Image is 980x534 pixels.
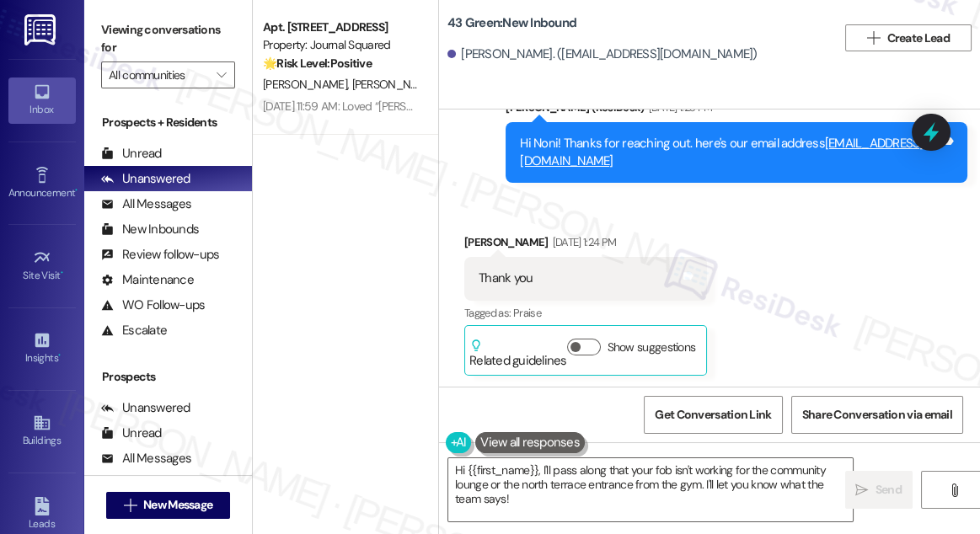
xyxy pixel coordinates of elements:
div: Hi Noni! Thanks for reaching out. here's our email address [520,135,940,171]
strong: 🌟 Risk Level: Positive [263,56,372,71]
div: All Messages [101,195,191,213]
button: Create Lead [845,24,972,51]
a: Site Visit • [8,243,76,289]
span: Send [876,481,902,499]
span: Praise [513,306,541,320]
div: Tagged as: [464,301,707,325]
div: Unanswered [101,170,190,188]
span: • [61,267,63,279]
div: All Messages [101,450,191,467]
div: [DATE] 1:24 PM [549,233,617,251]
span: [PERSON_NAME] Min [352,77,457,92]
i:  [867,31,880,45]
div: Unread [101,425,162,442]
label: Show suggestions [608,339,696,356]
i:  [948,483,961,497]
img: ResiDesk Logo [24,14,59,45]
button: New Message [106,492,231,519]
div: Related guidelines [469,339,567,370]
div: Prospects [84,368,252,386]
button: Get Conversation Link [644,396,782,434]
div: Prospects + Residents [84,114,252,131]
a: [EMAIL_ADDRESS][DOMAIN_NAME] [520,135,923,169]
div: Property: Journal Squared [263,36,419,54]
div: Review follow-ups [101,246,219,264]
span: Get Conversation Link [655,406,771,424]
button: Send [845,471,913,509]
a: Insights • [8,326,76,371]
a: Inbox [8,77,76,123]
b: 43 Green: New Inbound [447,14,576,32]
div: Escalate [101,322,167,339]
div: Maintenance [101,271,194,289]
i:  [855,483,868,497]
span: • [75,184,78,196]
div: New Inbounds [101,221,199,238]
div: Apt. [STREET_ADDRESS] [263,19,419,36]
span: Share Conversation via email [802,406,952,424]
span: Create Lead [887,29,950,47]
span: [PERSON_NAME] [263,77,352,92]
div: [PERSON_NAME] [464,233,707,257]
div: Unanswered [101,399,190,417]
a: Buildings [8,409,76,454]
div: [PERSON_NAME]. ([EMAIL_ADDRESS][DOMAIN_NAME]) [447,45,758,63]
textarea: Hi {{first_name}}, I'll pass along that your fob isn't working for the community lounge or the no... [448,458,853,521]
i:  [217,68,226,82]
div: [DATE] 11:59 AM: Loved “[PERSON_NAME] (Journal Squared): You're very welcome! Let me know if you ... [263,99,856,114]
div: Unread [101,145,162,163]
span: • [58,350,61,361]
div: [PERSON_NAME] (ResiDesk) [506,99,967,122]
i:  [124,499,137,512]
div: WO Follow-ups [101,296,205,314]
label: Viewing conversations for [101,17,235,61]
button: Share Conversation via email [791,396,963,434]
span: New Message [143,496,212,514]
input: All communities [109,61,208,88]
div: Thank you [479,270,533,287]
